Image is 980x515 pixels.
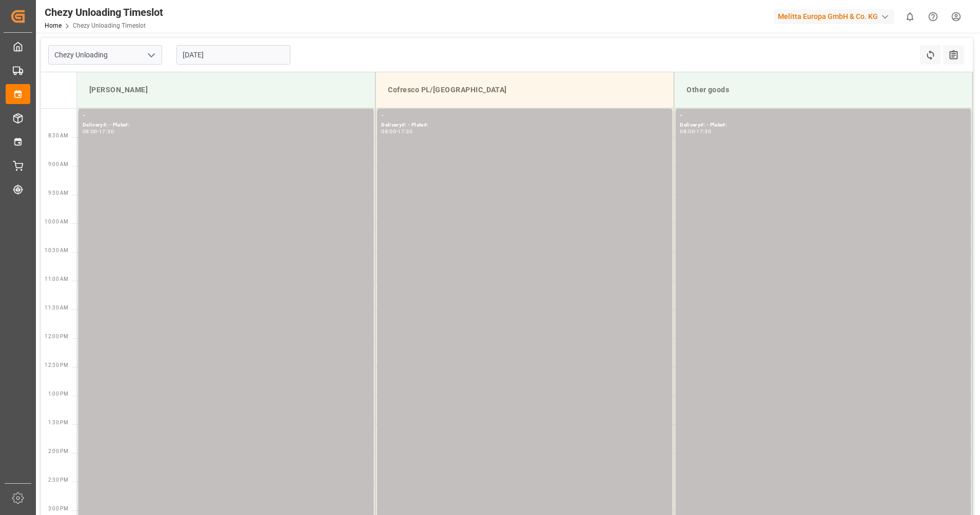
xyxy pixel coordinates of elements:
span: 1:30 PM [48,420,68,425]
span: 1:00 PM [48,391,68,397]
div: Delivery#: - Plate#: [680,121,967,130]
button: show 0 new notifications [898,5,922,28]
span: 9:30 AM [48,190,68,196]
div: - [97,129,99,134]
span: 3:00 PM [48,506,68,511]
button: Melitta Europa GmbH & Co. KG [774,7,898,26]
button: open menu [143,47,159,63]
input: DD.MM.YYYY [177,45,290,65]
div: Melitta Europa GmbH & Co. KG [774,9,894,24]
input: Type to search/select [48,45,162,65]
div: Cofresco PL/[GEOGRAPHIC_DATA] [384,80,665,99]
span: 10:30 AM [45,248,68,253]
div: - [680,111,967,121]
div: Other goods [682,80,964,99]
span: 11:00 AM [45,276,68,282]
div: - [396,129,398,134]
span: 9:00 AM [48,161,68,167]
div: Delivery#: - Plate#: [83,121,369,130]
span: 11:30 AM [45,305,68,311]
div: 08:00 [83,129,97,134]
div: [PERSON_NAME] [85,80,367,99]
span: 2:00 PM [48,448,68,454]
div: Delivery#: - Plate#: [381,121,668,130]
span: 8:30 AM [48,133,68,138]
span: 12:30 PM [45,362,68,368]
div: 08:00 [680,129,695,134]
div: - [381,111,668,121]
span: 10:00 AM [45,219,68,224]
span: 12:00 PM [45,334,68,339]
div: 08:00 [381,129,396,134]
div: - [695,129,696,134]
button: Help Center [922,5,945,28]
div: 17:30 [696,129,711,134]
span: 2:30 PM [48,477,68,483]
a: Home [45,22,62,29]
div: 17:30 [99,129,114,134]
div: - [83,111,369,121]
div: 17:30 [398,129,413,134]
div: Chezy Unloading Timeslot [45,5,163,20]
